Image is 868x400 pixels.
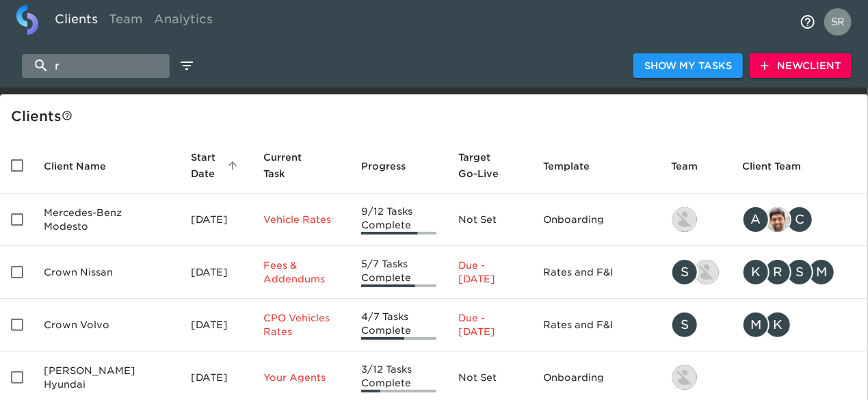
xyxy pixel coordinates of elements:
span: This is the next Task in this Hub that should be completed [263,149,322,182]
td: [DATE] [180,299,252,351]
span: Progress [361,158,423,174]
td: Mercedes-Benz Modesto [33,194,180,246]
div: angelique.nurse@roadster.com, sandeep@simplemnt.com, clayton.mandel@roadster.com [742,206,857,233]
span: Client Team [742,158,819,174]
span: Calculated based on the start date and the duration of all Tasks contained in this Hub. [458,149,503,182]
a: Team [103,5,148,38]
p: Fees & Addendums [263,258,340,286]
td: Crown Nissan [33,246,180,299]
div: Client s [11,105,863,127]
td: Rates and F&I [532,246,660,299]
a: Analytics [148,5,218,38]
span: Template [543,158,607,174]
td: Onboarding [532,194,660,246]
span: New Client [761,57,841,75]
img: sandeep@simplemnt.com [765,207,790,232]
span: Target Go-Live [458,149,521,182]
td: Crown Volvo [33,299,180,351]
td: 9/12 Tasks Complete [350,194,447,246]
img: austin@roadster.com [694,260,719,284]
td: Not Set [447,194,532,246]
div: mcooley@crowncars.com, kwilson@crowncars.com [742,311,857,338]
div: kwilson@crowncars.com, rrobins@crowncars.com, sparent@crowncars.com, mcooley@crowncars.com [742,258,857,286]
td: Rates and F&I [532,299,660,351]
div: savannah@roadster.com, austin@roadster.com [671,258,720,286]
span: Show My Tasks [644,57,732,75]
img: kevin.lo@roadster.com [672,365,697,390]
input: search [22,54,170,78]
td: [DATE] [180,194,252,246]
img: kevin.lo@roadster.com [672,207,697,232]
span: Start Date [191,149,241,182]
div: kevin.lo@roadster.com [671,206,720,233]
p: Vehicle Rates [263,213,340,226]
button: NewClient [750,53,852,79]
span: Client Name [44,158,124,174]
div: kevin.lo@roadster.com [671,364,720,391]
td: 4/7 Tasks Complete [350,299,447,351]
p: Due - [DATE] [458,311,521,338]
div: K [764,311,791,338]
img: logo [16,5,38,35]
div: S [671,258,698,286]
span: Team [671,158,715,174]
button: edit [175,54,198,77]
p: Due - [DATE] [458,258,521,286]
div: R [764,258,791,286]
div: savannah@roadster.com [671,311,720,338]
p: Your Agents [263,371,340,384]
div: C [786,206,813,233]
svg: This is a list of all of your clients and clients shared with you [62,110,73,121]
td: [DATE] [180,246,252,299]
td: 5/7 Tasks Complete [350,246,447,299]
div: M [808,258,835,286]
div: K [742,258,770,286]
p: CPO Vehicles Rates [263,311,340,338]
div: A [742,206,770,233]
button: Show My Tasks [633,53,743,79]
a: Clients [49,5,103,38]
button: notifications [791,5,824,38]
div: S [671,311,698,338]
div: M [742,311,770,338]
span: Current Task [263,149,340,182]
div: S [786,258,813,286]
img: Profile [824,8,852,36]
